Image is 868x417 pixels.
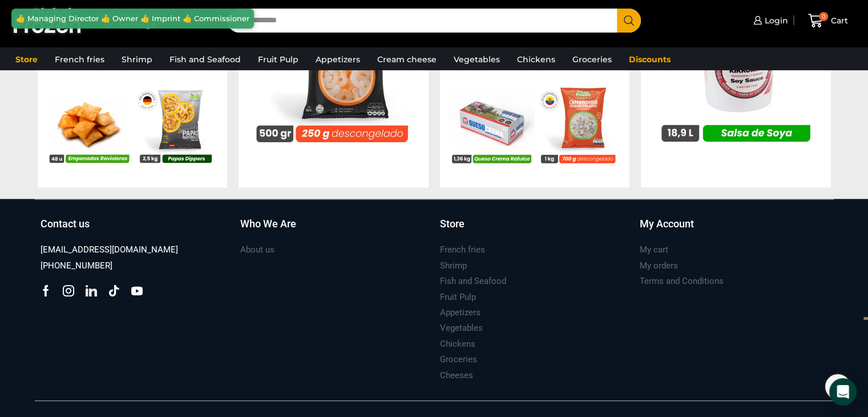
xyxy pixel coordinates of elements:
[517,54,555,65] font: Chickens
[454,54,500,65] font: Vegetables
[164,49,247,70] a: Fish and Seafood
[55,54,104,65] font: French fries
[440,276,506,286] font: Fish and Seafood
[640,260,678,271] font: My orders
[41,216,229,243] a: Contact us
[440,244,485,255] font: French fries
[252,49,304,70] a: Fruit Pulp
[440,305,481,320] a: Appetizers
[440,258,467,274] a: Shrimp
[11,9,254,29] hility-success: 👍 Managing Director 👍 Owner 👍 Imprint 👍 Commissioner
[640,276,724,286] font: Terms and Conditions
[377,54,437,65] font: Cream cheese
[765,15,788,26] font: Login
[15,54,38,65] font: Store
[831,15,848,26] font: Cart
[41,260,112,271] font: [PHONE_NUMBER]
[240,218,296,230] font: Who We Are
[448,49,506,70] a: Vegetables
[240,216,429,243] a: Who We Are
[372,49,442,70] a: Cream cheese
[169,54,241,65] font: Fish and Seafood
[640,258,678,274] a: My orders
[829,378,857,406] div: Open Intercom Messenger
[41,258,112,274] a: [PHONE_NUMBER]
[440,320,483,336] a: Vegetables
[240,242,274,258] a: About us
[572,54,612,65] font: Groceries
[10,49,43,70] a: Store
[41,218,90,230] font: Contact us
[440,323,483,333] font: Vegetables
[567,49,617,70] a: Groceries
[617,9,641,33] button: Search button
[41,244,178,255] font: [EMAIL_ADDRESS][DOMAIN_NAME]
[440,292,476,302] font: Fruit Pulp
[122,54,152,65] font: Shrimp
[629,54,671,65] font: Discounts
[440,368,473,383] a: Cheeses
[49,49,110,70] a: French fries
[440,274,506,289] a: Fish and Seafood
[41,242,178,258] a: [EMAIL_ADDRESS][DOMAIN_NAME]
[511,49,561,70] a: Chickens
[640,242,668,258] a: My cart
[440,370,473,380] font: Cheeses
[822,13,826,19] font: 0
[800,7,857,34] a: 0 Cart
[750,9,788,32] a: Login
[440,352,477,367] a: Groceries
[316,54,360,65] font: Appetizers
[623,49,676,70] a: Discounts
[440,260,467,271] font: Shrimp
[440,354,477,364] font: Groceries
[240,244,274,255] font: About us
[258,54,298,65] font: Fruit Pulp
[116,49,158,70] a: Shrimp
[640,216,828,243] a: My Account
[440,218,465,230] font: Store
[640,218,694,230] font: My Account
[440,307,481,318] font: Appetizers
[310,49,366,70] a: Appetizers
[640,244,668,255] font: My cart
[440,339,475,349] font: Chickens
[440,242,485,258] a: French fries
[440,216,628,243] a: Store
[640,274,724,289] a: Terms and Conditions
[440,336,475,352] a: Chickens
[440,290,476,305] a: Fruit Pulp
